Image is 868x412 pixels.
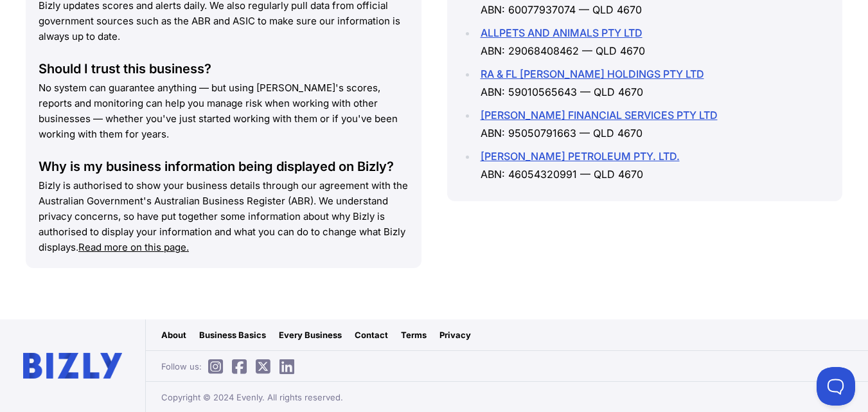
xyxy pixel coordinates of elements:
a: RA & FL [PERSON_NAME] HOLDINGS PTY LTD [481,67,704,80]
div: Why is my business information being displayed on Bizly? [39,157,409,175]
a: [PERSON_NAME] FINANCIAL SERVICES PTY LTD [481,109,718,121]
li: ABN: 29068408462 — QLD 4670 [477,24,830,60]
a: Contact [355,328,388,341]
span: Follow us: [161,360,301,373]
li: ABN: 59010565643 — QLD 4670 [477,65,830,101]
a: [PERSON_NAME] PETROLEUM PTY. LTD. [481,150,680,163]
li: ABN: 95050791663 — QLD 4670 [477,106,830,142]
a: About [161,328,186,341]
li: ABN: 46054320991 — QLD 4670 [477,147,830,183]
p: No system can guarantee anything — but using [PERSON_NAME]'s scores, reports and monitoring can h... [39,80,409,142]
div: Should I trust this business? [39,60,409,78]
a: ALLPETS AND ANIMALS PTY LTD [481,26,642,39]
a: Privacy [439,328,471,341]
a: Terms [401,328,427,341]
a: Business Basics [199,328,266,341]
iframe: Toggle Customer Support [817,367,855,406]
a: Every Business [279,328,342,341]
a: Read more on this page. [78,241,189,253]
span: Copyright © 2024 Evenly. All rights reserved. [161,391,343,404]
p: Bizly is authorised to show your business details through our agreement with the Australian Gover... [39,178,409,255]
